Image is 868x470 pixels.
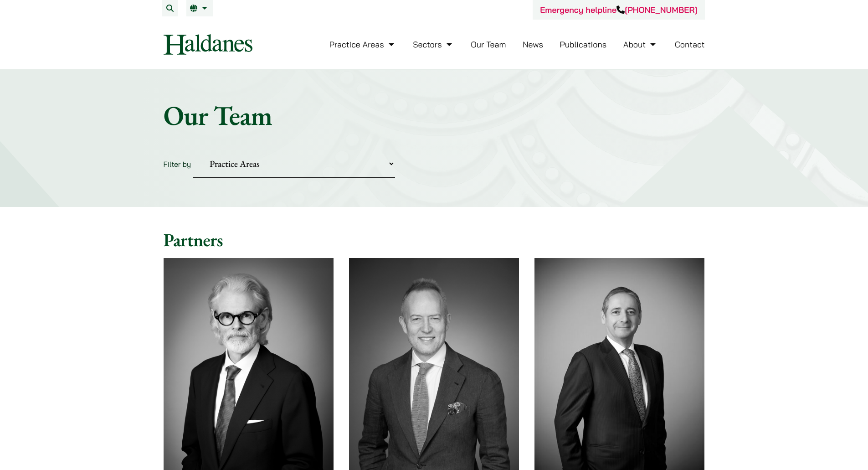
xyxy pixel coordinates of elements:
[164,99,705,132] h1: Our Team
[329,39,396,50] a: Practice Areas
[523,39,543,50] a: News
[540,5,697,15] a: Emergency helpline[PHONE_NUMBER]
[190,5,210,12] a: EN
[675,39,705,50] a: Contact
[623,39,658,50] a: About
[471,39,506,50] a: Our Team
[413,39,454,50] a: Sectors
[164,160,191,169] label: Filter by
[164,229,705,251] h2: Partners
[164,34,252,55] img: Logo of Haldanes
[560,39,607,50] a: Publications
